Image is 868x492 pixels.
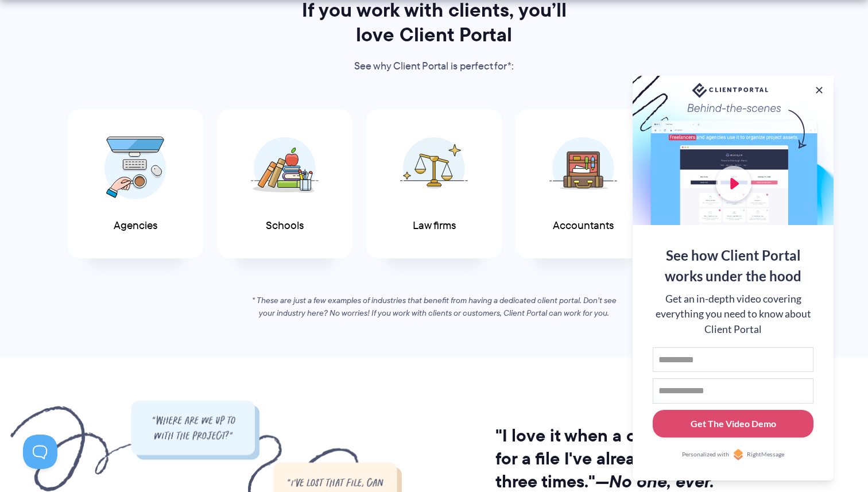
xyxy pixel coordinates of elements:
div: See how Client Portal works under the hood [653,245,813,286]
a: Agencies [67,109,204,259]
div: Get an in-depth video covering everything you need to know about Client Portal [653,292,813,337]
em: * These are just a few examples of industries that benefit from having a dedicated client portal.... [252,295,617,319]
a: Law firms [366,109,502,259]
img: Personalized with RightMessage [733,449,744,460]
span: Schools [266,220,304,232]
a: Accountants [515,109,652,259]
div: Get The Video Demo [691,417,776,431]
iframe: Toggle Customer Support [23,435,57,469]
span: Personalized with [682,450,729,459]
button: Get The Video Demo [653,410,813,438]
a: Personalized withRightMessage [653,449,813,460]
span: Accountants [553,220,614,232]
span: Agencies [114,220,157,232]
span: RightMessage [747,450,784,459]
p: See why Client Portal is perfect for*: [286,58,582,75]
a: Schools [216,109,353,259]
span: Law firms [413,220,456,232]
